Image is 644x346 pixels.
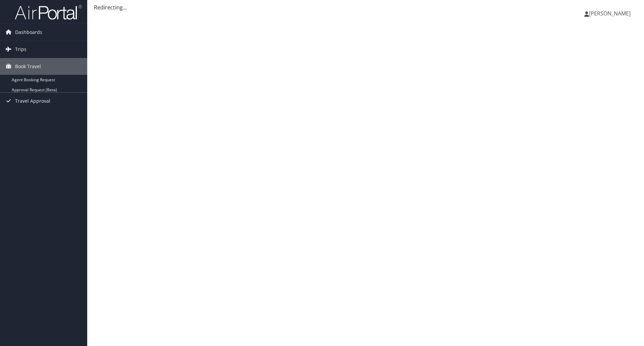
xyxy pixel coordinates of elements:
[584,3,637,23] a: [PERSON_NAME]
[15,58,41,75] span: Book Travel
[15,24,42,41] span: Dashboards
[15,4,82,20] img: airportal-logo.png
[94,3,637,11] div: Redirecting...
[15,41,26,58] span: Trips
[589,10,631,17] span: [PERSON_NAME]
[15,93,50,109] span: Travel Approval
